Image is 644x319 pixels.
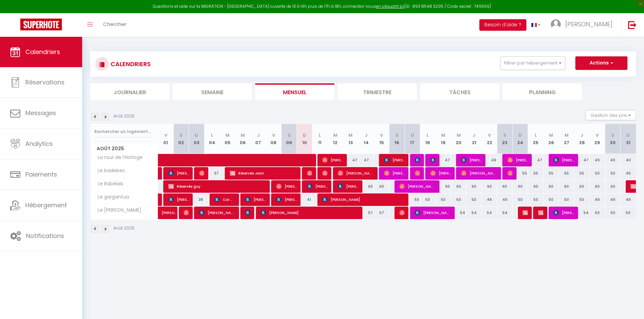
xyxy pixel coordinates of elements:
span: [PERSON_NAME] [553,206,574,219]
span: [PERSON_NAME] [565,20,613,28]
div: 54 [451,207,467,219]
div: 49 [620,193,636,206]
th: 13 [343,124,359,154]
th: 29 [590,124,605,154]
div: 49 [590,154,605,166]
div: 47 [574,154,590,166]
div: 54 [497,207,513,219]
span: Carme Denclar [214,193,235,206]
div: 60 [559,180,574,193]
th: 02 [173,124,189,154]
div: 50 [528,193,544,206]
abbr: D [411,132,414,138]
span: Analytics [25,139,53,148]
div: 54 [482,207,497,219]
abbr: J [580,132,583,138]
span: Le [PERSON_NAME] [92,207,143,214]
span: Le badebec [92,167,127,175]
span: Chercher [103,21,126,28]
th: 08 [266,124,282,154]
abbr: S [288,132,291,138]
abbr: D [626,132,630,138]
div: 50 [605,167,621,180]
th: 12 [328,124,343,154]
div: 60 [590,180,605,193]
div: 47 [358,154,374,166]
th: 11 [312,124,328,154]
div: 50 [590,167,605,180]
span: [PERSON_NAME] [168,167,189,180]
span: [PERSON_NAME] [261,206,359,219]
div: 49 [497,193,513,206]
th: 07 [251,124,266,154]
li: Semaine [173,83,252,100]
span: Messages [25,109,56,117]
span: [PERSON_NAME] [415,167,420,180]
abbr: V [164,132,167,138]
li: Trimestre [338,83,417,100]
div: 49 [605,154,621,166]
a: en cliquant ici [376,3,404,9]
span: Réservations [25,78,65,86]
span: [PERSON_NAME] [322,167,327,180]
abbr: M [349,132,353,138]
div: 60 [543,180,559,193]
p: Août 2025 [113,225,135,232]
a: ... [PERSON_NAME] [546,13,621,37]
span: [PERSON_NAME] [430,154,435,166]
th: 26 [543,124,559,154]
div: 60 [512,180,528,193]
input: Rechercher un logement... [94,126,154,138]
div: 60 [358,180,374,193]
img: ... [551,19,561,29]
li: Planning [503,83,582,100]
span: [PERSON_NAME] [307,180,328,193]
div: 60 [466,180,482,193]
div: 55 [512,167,528,180]
li: Mensuel [255,83,334,100]
abbr: M [565,132,569,138]
div: 60 [435,180,451,193]
li: Journalier [90,83,169,100]
div: 50 [466,193,482,206]
div: 47 [528,154,544,166]
div: 49 [482,193,497,206]
abbr: J [257,132,260,138]
div: 37 [204,167,220,180]
th: 20 [451,124,467,154]
span: [PERSON_NAME] [322,154,343,166]
th: 28 [574,124,590,154]
div: 50 [405,193,420,206]
abbr: S [180,132,183,138]
th: 16 [389,124,405,154]
abbr: M [457,132,461,138]
span: [PERSON_NAME] [415,154,420,166]
span: Réservée [PERSON_NAME] [538,206,543,219]
button: Filtrer par hébergement [500,56,565,70]
li: Tâches [420,83,499,100]
img: logout [628,21,637,29]
abbr: V [488,132,491,138]
th: 23 [497,124,513,154]
span: [PERSON_NAME] [162,203,177,216]
a: [PERSON_NAME] [158,207,174,219]
div: 50 [512,193,528,206]
abbr: L [211,132,213,138]
span: [PERSON_NAME] [399,206,404,219]
span: [PERSON_NAME] [184,206,189,219]
th: 06 [235,124,251,154]
div: 49 [605,193,621,206]
div: 49 [482,154,497,166]
div: 50 [574,193,590,206]
abbr: L [319,132,321,138]
div: 57 [374,207,389,219]
div: 49 [590,193,605,206]
div: 50 [420,193,436,206]
span: Août 2025 [91,144,158,154]
span: [PERSON_NAME] [245,193,266,206]
span: [PERSON_NAME] [399,180,435,193]
abbr: V [272,132,275,138]
span: Hébergement [25,201,67,209]
abbr: M [241,132,245,138]
div: 60 [374,180,389,193]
